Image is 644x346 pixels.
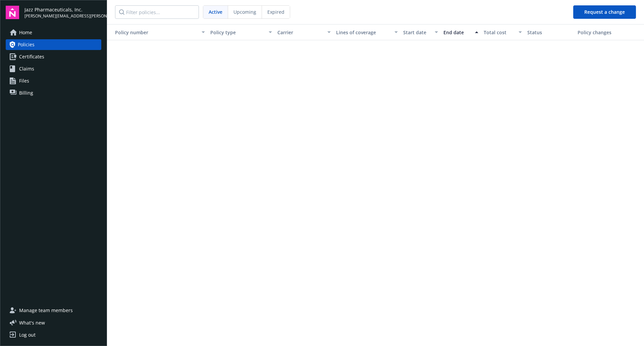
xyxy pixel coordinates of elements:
[6,76,101,86] a: Files
[19,305,73,316] span: Manage team members
[443,29,471,36] div: End date
[6,319,56,326] button: What's new
[333,24,400,40] button: Lines of coverage
[6,39,101,50] a: Policies
[19,88,33,98] span: Billing
[19,27,32,38] span: Home
[115,5,199,19] input: Filter policies...
[573,5,636,19] button: Request a change
[267,8,284,15] span: Expired
[277,29,323,36] div: Carrier
[481,24,525,40] button: Total cost
[210,29,265,36] div: Policy type
[336,29,390,36] div: Lines of coverage
[24,13,101,19] span: [PERSON_NAME][EMAIL_ADDRESS][PERSON_NAME][DOMAIN_NAME]
[209,8,222,15] span: Active
[24,6,101,19] button: Jazz Pharmaceuticals, Inc.[PERSON_NAME][EMAIL_ADDRESS][PERSON_NAME][DOMAIN_NAME]
[275,24,333,40] button: Carrier
[24,6,101,13] span: Jazz Pharmaceuticals, Inc.
[6,88,101,98] a: Billing
[6,6,19,19] img: navigator-logo.svg
[19,63,34,74] span: Claims
[575,24,617,40] button: Policy changes
[525,24,575,40] button: Status
[527,29,572,36] div: Status
[110,29,198,36] div: Toggle SortBy
[6,27,101,38] a: Home
[208,24,275,40] button: Policy type
[233,8,256,15] span: Upcoming
[6,305,101,316] a: Manage team members
[400,24,441,40] button: Start date
[18,39,35,50] span: Policies
[6,63,101,74] a: Claims
[19,319,45,326] span: What ' s new
[6,51,101,62] a: Certificates
[19,76,29,86] span: Files
[441,24,481,40] button: End date
[19,51,44,62] span: Certificates
[578,29,614,36] div: Policy changes
[484,29,515,36] div: Total cost
[403,29,431,36] div: Start date
[110,29,198,36] div: Policy number
[19,330,36,340] div: Log out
